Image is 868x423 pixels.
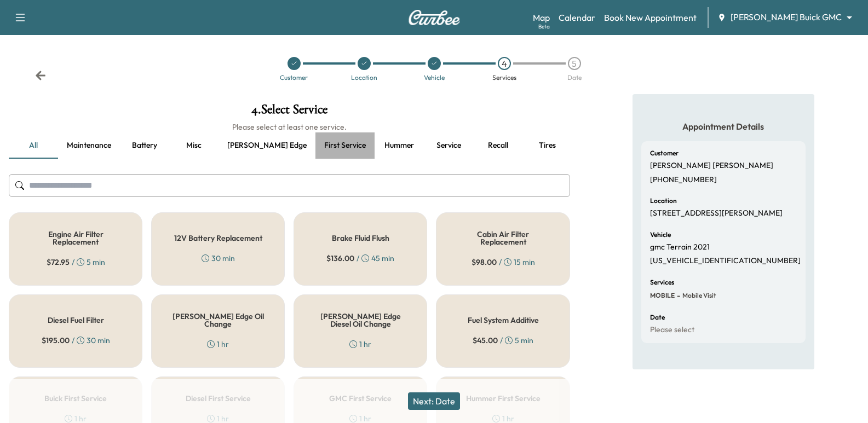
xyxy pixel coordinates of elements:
h6: Location [650,198,677,204]
button: First service [315,132,375,159]
div: Services [492,74,516,81]
div: / 5 min [473,335,533,346]
div: 1 hr [207,339,229,350]
p: [PHONE_NUMBER] [650,175,717,185]
span: $ 195.00 [42,335,70,346]
span: [PERSON_NAME] Buick GMC [731,11,842,24]
a: Book New Appointment [604,11,697,24]
div: / 45 min [326,253,394,264]
div: / 30 min [42,335,110,346]
h5: [PERSON_NAME] Edge Diesel Oil Change [312,312,409,328]
button: Maintenance [58,132,120,159]
p: [PERSON_NAME] [PERSON_NAME] [650,161,773,171]
a: MapBeta [533,11,550,24]
h6: Please select at least one service. [9,121,570,132]
h5: Brake Fluid Flush [332,234,389,242]
div: 1 hr [349,339,371,350]
h5: Diesel Fuel Filter [48,316,104,324]
div: 30 min [202,253,235,264]
button: Recall [473,132,522,159]
h5: Engine Air Filter Replacement [27,230,124,246]
span: $ 98.00 [472,257,497,268]
h5: Fuel System Additive [468,316,539,324]
a: Calendar [559,11,595,24]
div: Vehicle [424,74,445,81]
h5: Appointment Details [641,120,806,132]
button: Next: Date [408,392,460,410]
span: $ 45.00 [473,335,498,346]
h6: Services [650,279,674,286]
span: - [675,290,680,301]
button: [PERSON_NAME] edge [219,132,315,159]
span: MOBILE [650,291,675,300]
h5: 12V Battery Replacement [174,234,262,242]
p: gmc Terrain 2021 [650,242,710,252]
div: Date [567,74,582,81]
button: Service [424,132,473,159]
h5: [PERSON_NAME] Edge Oil Change [169,312,267,328]
img: Curbee Logo [408,10,461,25]
div: basic tabs example [9,132,570,159]
button: Misc [169,132,219,159]
span: Mobile Visit [680,291,716,300]
button: Tires [522,132,572,159]
button: Hummer [375,132,424,159]
div: Customer [280,74,308,81]
h6: Customer [650,150,679,157]
div: 4 [498,57,511,70]
div: Location [351,74,377,81]
p: [STREET_ADDRESS][PERSON_NAME] [650,208,783,218]
div: 5 [568,57,581,70]
h5: Cabin Air Filter Replacement [454,230,551,246]
div: Back [35,70,46,81]
div: Beta [538,22,550,31]
p: Please select [650,325,694,335]
h1: 4 . Select Service [9,103,570,121]
button: Battery [120,132,169,159]
div: / 5 min [47,257,105,268]
h6: Vehicle [650,231,671,238]
div: / 15 min [472,257,535,268]
span: $ 72.95 [47,257,70,268]
p: [US_VEHICLE_IDENTIFICATION_NUMBER] [650,256,801,266]
h6: Date [650,314,665,321]
button: all [9,132,58,159]
span: $ 136.00 [326,253,354,264]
